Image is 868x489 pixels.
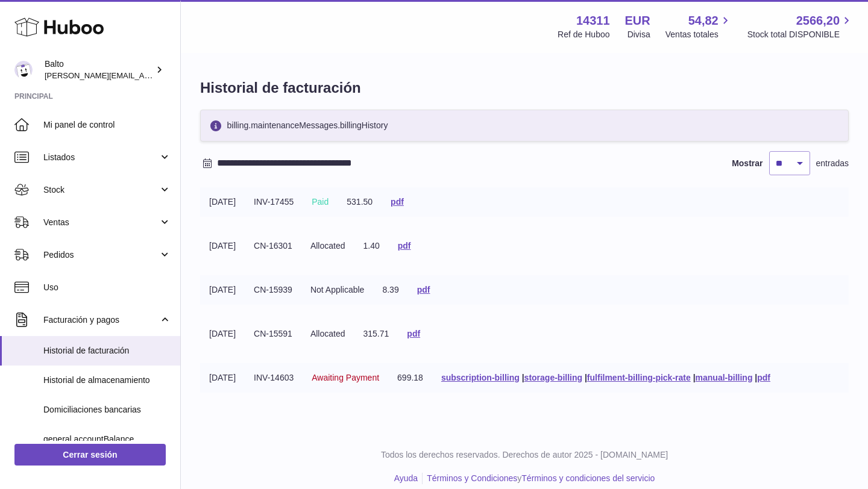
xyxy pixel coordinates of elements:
[14,61,33,79] img: dani@balto.fr
[688,13,719,29] span: 54,82
[43,314,159,326] span: Facturación y pagos
[747,13,854,40] a: 2566,20 Stock total DISPONIBLE
[558,29,609,40] div: Ref de Huboo
[200,363,245,393] td: [DATE]
[354,319,398,349] td: 315.71
[417,285,430,294] a: pdf
[200,78,849,98] h1: Historial de facturación
[816,158,849,169] span: entradas
[576,13,610,29] strong: 14311
[200,319,245,349] td: [DATE]
[757,373,770,382] a: pdf
[200,187,245,217] td: [DATE]
[45,70,242,80] span: [PERSON_NAME][EMAIL_ADDRESS][DOMAIN_NAME]
[755,373,757,382] span: |
[338,187,382,217] td: 531.50
[407,329,420,338] a: pdf
[43,217,159,228] span: Ventas
[693,373,696,382] span: |
[43,345,171,357] span: Historial de facturación
[732,158,763,169] label: Mostrar
[747,29,854,40] span: Stock total DISPONIBLE
[522,373,524,382] span: |
[696,373,753,382] a: manual-billing
[394,473,418,483] a: Ayuda
[45,58,153,81] div: Balto
[200,275,245,305] td: [DATE]
[43,404,171,416] span: Domiciliaciones bancarias
[245,363,303,393] td: INV-14603
[43,249,159,261] span: Pedidos
[587,373,691,382] a: fulfilment-billing-pick-rate
[665,13,732,40] a: 54,82 Ventas totales
[585,373,587,382] span: |
[310,241,345,251] span: Allocated
[43,434,171,445] span: general.accountBalance
[521,473,655,483] a: Términos y condiciones del servicio
[373,275,407,305] td: 8.39
[43,152,159,163] span: Listados
[43,375,171,386] span: Historial de almacenamiento
[245,231,301,261] td: CN-16301
[391,197,404,207] a: pdf
[310,329,345,338] span: Allocated
[398,241,411,251] a: pdf
[310,285,365,294] span: Not Applicable
[312,197,329,207] span: Paid
[625,13,650,29] strong: EUR
[43,119,171,131] span: Mi panel de control
[388,363,432,393] td: 699.18
[423,473,655,484] li: y
[43,184,159,196] span: Stock
[245,187,303,217] td: INV-17455
[200,110,849,142] div: billing.maintenanceMessages.billingHistory
[190,449,858,461] p: Todos los derechos reservados. Derechos de autor 2025 - [DOMAIN_NAME]
[441,373,520,382] a: subscription-billing
[796,13,840,29] span: 2566,20
[312,373,379,382] span: Awaiting Payment
[43,282,171,293] span: Uso
[524,373,582,382] a: storage-billing
[245,275,301,305] td: CN-15939
[627,29,650,40] div: Divisa
[200,231,245,261] td: [DATE]
[245,319,301,349] td: CN-15591
[354,231,389,261] td: 1.40
[427,473,517,483] a: Términos y Condiciones
[665,29,732,40] span: Ventas totales
[14,444,166,466] a: Cerrar sesión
